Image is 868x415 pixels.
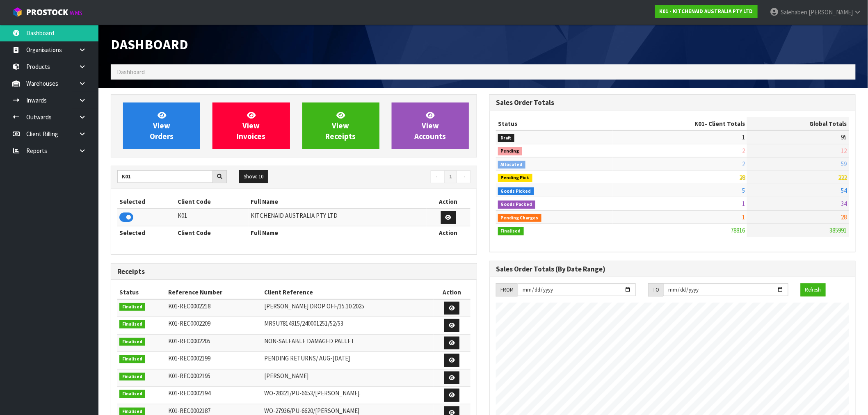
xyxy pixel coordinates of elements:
[168,389,210,397] span: K01-REC0002194
[841,133,847,141] span: 95
[176,195,249,208] th: Client Code
[150,110,174,141] span: View Orders
[434,286,471,299] th: Action
[742,160,745,168] span: 2
[809,8,853,16] span: [PERSON_NAME]
[613,117,747,130] th: - Client Totals
[427,195,471,208] th: Action
[326,110,356,141] span: View Receipts
[264,389,361,397] span: WO-28321/PU-6653/[PERSON_NAME].
[117,226,176,239] th: Selected
[496,99,849,107] h3: Sales Order Totals
[119,373,145,381] span: Finalised
[742,200,745,207] span: 1
[498,227,524,235] span: Finalised
[392,103,469,149] a: ViewAccounts
[498,134,514,142] span: Draft
[498,187,534,196] span: Goods Picked
[841,213,847,221] span: 28
[264,407,359,415] span: WO-27936/PU-6620/[PERSON_NAME]
[841,147,847,155] span: 12
[781,8,807,16] span: Salehaben
[496,283,518,296] div: FROM
[841,160,847,168] span: 59
[119,320,145,328] span: Finalised
[498,214,541,222] span: Pending Charges
[12,7,23,17] img: cube-alt.png
[166,286,262,299] th: Reference Number
[498,201,535,209] span: Goods Packed
[456,170,471,183] a: →
[498,161,525,169] span: Allocated
[119,338,145,346] span: Finalised
[496,265,849,273] h3: Sales Order Totals (By Date Range)
[841,200,847,207] span: 34
[742,133,745,141] span: 1
[264,302,364,310] span: [PERSON_NAME] DROP OFF/15.10.2025
[262,286,434,299] th: Client Reference
[117,68,145,76] span: Dashboard
[414,110,446,141] span: View Accounts
[264,319,343,327] span: MRSU7814915/240001251/52/53
[498,174,532,182] span: Pending Pick
[742,187,745,194] span: 5
[731,226,745,234] span: 78816
[70,9,82,17] small: WMS
[119,390,145,398] span: Finalised
[496,117,613,130] th: Status
[742,147,745,155] span: 2
[830,226,847,234] span: 385991
[117,268,471,276] h3: Receipts
[747,117,849,130] th: Global Totals
[237,110,265,141] span: View Invoices
[176,226,249,239] th: Client Code
[841,187,847,194] span: 54
[742,213,745,221] span: 1
[117,286,166,299] th: Status
[838,173,847,181] span: 222
[445,170,457,183] a: 1
[168,302,210,310] span: K01-REC0002218
[302,103,379,149] a: ViewReceipts
[694,120,705,128] span: K01
[655,5,758,18] a: K01 - KITCHENAID AUSTRALIA PTY LTD
[119,355,145,363] span: Finalised
[498,147,522,155] span: Pending
[123,103,200,149] a: ViewOrders
[168,372,210,380] span: K01-REC0002195
[249,226,426,239] th: Full Name
[431,170,445,183] a: ←
[427,226,471,239] th: Action
[249,195,426,208] th: Full Name
[26,7,68,18] span: ProStock
[264,372,308,380] span: [PERSON_NAME]
[117,170,213,183] input: Search clients
[739,173,745,181] span: 28
[168,407,210,415] span: K01-REC0002187
[264,337,354,345] span: NON-SALEABLE DAMAGED PALLET
[176,209,249,226] td: K01
[111,36,188,53] span: Dashboard
[212,103,290,149] a: ViewInvoices
[660,8,753,15] strong: K01 - KITCHENAID AUSTRALIA PTY LTD
[119,303,145,311] span: Finalised
[801,283,826,296] button: Refresh
[168,337,210,345] span: K01-REC0002205
[300,170,471,185] nav: Page navigation
[249,209,426,226] td: KITCHENAID AUSTRALIA PTY LTD
[648,283,663,296] div: TO
[117,195,176,208] th: Selected
[239,170,268,183] button: Show: 10
[168,354,210,362] span: K01-REC0002199
[168,319,210,327] span: K01-REC0002209
[264,354,350,362] span: PENDING RETURNS/ AUG-[DATE]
